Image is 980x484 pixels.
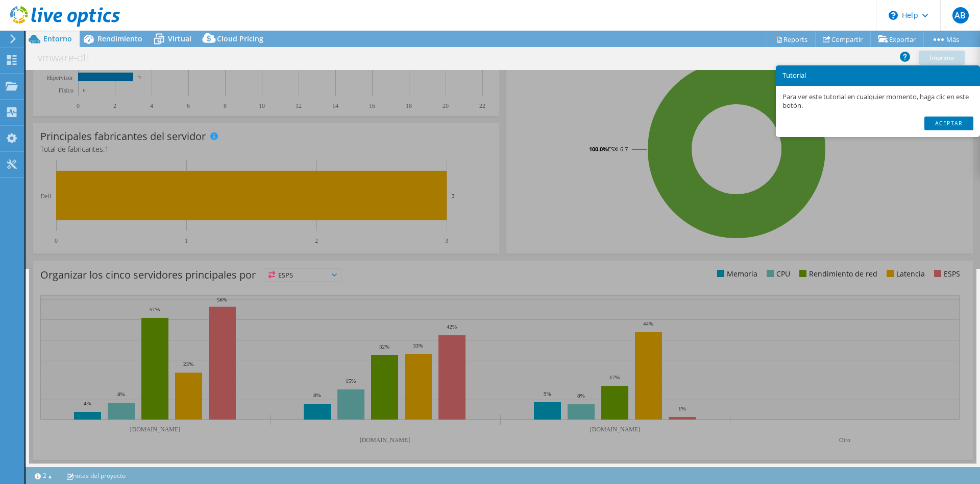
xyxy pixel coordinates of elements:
a: Más [923,31,967,47]
a: Aceptar [924,117,973,130]
a: notas del proyecto [59,469,133,482]
a: Imprimir [919,51,965,65]
a: Reports [767,31,816,47]
span: ESPS [265,269,341,281]
a: Exportar [870,31,924,47]
svg: \n [889,11,898,20]
h1: vmware-dti [33,52,105,63]
span: AB [952,7,969,24]
span: Entorno [43,34,72,43]
p: Para ver este tutorial en cualquier momento, haga clic en este botón. [782,93,973,110]
a: Compartir [815,31,871,47]
span: Cloud Pricing [217,34,263,43]
span: Virtual [168,34,191,43]
span: Rendimiento [97,34,142,43]
h3: Tutorial [782,72,973,79]
a: 2 [28,469,59,482]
